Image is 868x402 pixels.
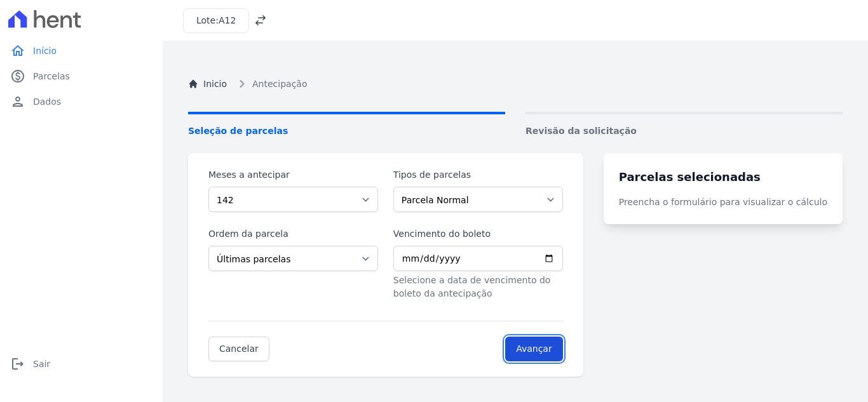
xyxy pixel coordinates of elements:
[219,15,236,25] span: A12
[10,43,25,58] i: home
[208,337,269,361] a: Cancelar
[33,358,50,370] span: Sair
[526,124,843,138] span: Revisão da solicitação
[33,95,61,108] span: Dados
[619,168,827,185] h3: Parcelas selecionadas
[393,168,563,182] label: Tipos de parcelas
[196,14,236,27] h3: Lote:
[10,356,25,372] i: logout
[393,227,563,241] label: Vencimento do boleto
[505,337,563,361] input: Avançar
[188,76,843,91] nav: Breadcrumb
[5,89,158,114] a: personDados
[188,77,227,91] a: Inicio
[33,44,57,57] span: Início
[208,168,378,182] label: Meses a antecipar
[188,112,843,138] nav: Progress
[619,196,827,209] p: Preencha o formulário para visualizar o cálculo
[208,227,378,241] label: Ordem da parcela
[5,351,158,377] a: logoutSair
[33,70,70,83] span: Parcelas
[252,77,307,91] span: Antecipação
[10,94,25,109] i: person
[10,69,25,84] i: paid
[5,64,158,89] a: paidParcelas
[188,124,505,138] span: Seleção de parcelas
[393,274,563,300] p: Selecione a data de vencimento do boleto da antecipação
[5,38,158,64] a: homeInício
